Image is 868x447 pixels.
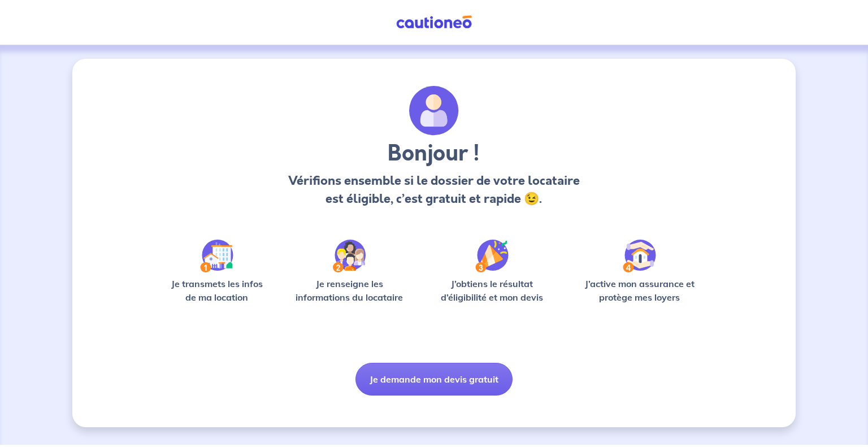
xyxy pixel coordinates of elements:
button: Je demande mon devis gratuit [355,363,513,396]
img: /static/f3e743aab9439237c3e2196e4328bba9/Step-3.svg [475,240,509,272]
img: archivate [409,86,459,136]
p: Vérifions ensemble si le dossier de votre locataire est éligible, c’est gratuit et rapide 😉. [285,172,583,208]
img: Cautioneo [392,15,476,29]
img: /static/90a569abe86eec82015bcaae536bd8e6/Step-1.svg [200,240,233,272]
p: Je renseigne les informations du locataire [289,277,410,304]
p: J’active mon assurance et protège mes loyers [574,277,705,304]
img: /static/c0a346edaed446bb123850d2d04ad552/Step-2.svg [333,240,366,272]
img: /static/bfff1cf634d835d9112899e6a3df1a5d/Step-4.svg [623,240,656,272]
p: J’obtiens le résultat d’éligibilité et mon devis [428,277,556,304]
p: Je transmets les infos de ma location [163,277,271,304]
h3: Bonjour ! [285,140,583,167]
